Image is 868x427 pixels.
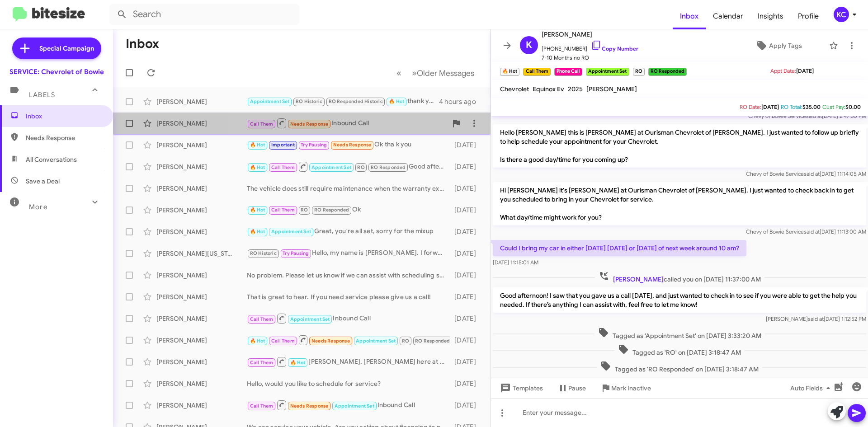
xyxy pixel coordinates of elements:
div: [DATE] [450,336,483,345]
div: [DATE] [450,249,483,258]
span: K [526,38,532,52]
span: RO Responded [314,207,349,213]
span: RO Historic [296,99,322,104]
span: RO Responded [415,338,450,344]
span: 🔥 Hot [250,142,265,148]
span: Tagged as 'RO' on [DATE] 3:18:47 AM [614,344,745,357]
div: [PERSON_NAME] [156,357,247,366]
span: RO [301,207,308,213]
small: RO Responded [648,68,687,76]
button: Pause [550,380,593,396]
div: Good afternoon! I saw that you gave us a call [DATE], and just wanted to check in to see if you w... [247,161,450,172]
small: Appointment Set [586,68,629,76]
div: Hello, my name is [PERSON_NAME]. I forwarded this information over to the manager! [247,248,450,258]
span: said at [808,315,824,322]
div: [PERSON_NAME] [156,227,247,236]
span: Apply Tags [769,38,802,54]
span: Chevrolet [500,85,529,93]
span: 🔥 Hot [250,229,265,235]
span: Call Them [271,207,295,213]
button: KC [826,7,858,22]
span: Save a Deal [26,177,60,186]
div: [PERSON_NAME] [156,336,247,345]
span: RO [402,338,409,344]
span: said at [804,170,820,177]
span: Inbox [673,3,706,29]
span: RO Date: [740,103,761,110]
div: [PERSON_NAME] [156,271,247,280]
div: [DATE] [450,206,483,215]
span: $0.00 [845,103,861,110]
span: Chevy of Bowie Service [DATE] 11:13:00 AM [746,228,866,235]
div: [DATE] [450,314,483,323]
div: [PERSON_NAME]. [PERSON_NAME] here at Ourisman Chevrolet Service. I just left a voicemail. Feel fr... [247,356,450,367]
span: Appointment Set [271,229,311,235]
div: [PERSON_NAME] [156,292,247,301]
span: RO Total: [781,103,802,110]
span: 🔥 Hot [250,338,265,344]
span: [DATE] 11:15:01 AM [493,259,538,266]
div: [DATE] [450,357,483,366]
span: Pause [568,380,586,396]
span: [PHONE_NUMBER] [542,40,638,53]
span: [PERSON_NAME] [542,29,638,40]
small: Call Them [523,68,550,76]
span: Needs Response [333,142,372,148]
span: RO Responded [371,164,406,170]
div: OK, thank you. I called and they already scheduled it for [DATE] at 11. [247,334,450,346]
div: [PERSON_NAME] [156,314,247,323]
div: KC [834,7,849,22]
small: RO [633,68,645,76]
div: Great, you're all set, sorry for the mixup [247,226,450,237]
span: [PERSON_NAME] [586,85,637,93]
span: Appointment Set [356,338,396,344]
span: Equinox Ev [533,85,564,93]
button: Previous [391,64,407,82]
span: [DATE] [761,103,779,110]
span: 🔥 Hot [250,207,265,213]
div: Inbound Call [247,313,450,324]
span: 🔥 Hot [290,360,306,366]
span: 🔥 Hot [389,99,404,104]
div: [DATE] [450,292,483,301]
div: [PERSON_NAME] [156,141,247,150]
span: 2025 [568,85,583,93]
a: Special Campaign [12,38,101,59]
span: Call Them [250,360,274,366]
span: Needs Response [290,121,329,127]
span: Tagged as 'RO Responded' on [DATE] 3:18:47 AM [597,361,762,374]
span: « [396,67,401,79]
div: thank you [247,96,439,107]
span: RO Responded Historic [329,99,383,104]
a: Insights [750,3,791,29]
span: $35.00 [802,103,821,110]
h1: Inbox [126,37,159,51]
span: called you on [DATE] 11:37:00 AM [595,271,764,284]
span: Chevy of Bowie Service [DATE] 11:14:05 AM [746,170,866,177]
span: Important [271,142,295,148]
div: [DATE] [450,227,483,236]
div: Hello, would you like to schedule for service? [247,379,450,388]
span: Call Them [271,338,295,344]
span: Needs Response [26,133,103,142]
span: Call Them [250,316,274,322]
span: 🔥 Hot [250,164,265,170]
a: Calendar [706,3,750,29]
span: Appt Date: [770,67,796,74]
span: » [412,67,417,79]
span: Appointment Set [311,164,351,170]
div: [PERSON_NAME] [156,97,247,106]
div: [DATE] [450,271,483,280]
span: Inbox [26,112,103,121]
button: Mark Inactive [593,380,658,396]
div: [PERSON_NAME][US_STATE] [156,249,247,258]
span: Auto Fields [790,380,834,396]
span: Appointment Set [290,316,330,322]
div: No problem. Please let us know if we can assist with scheduling service :) [247,271,450,280]
div: [DATE] [450,184,483,193]
span: Appointment Set [335,403,374,409]
span: said at [804,228,820,235]
span: Needs Response [311,338,350,344]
